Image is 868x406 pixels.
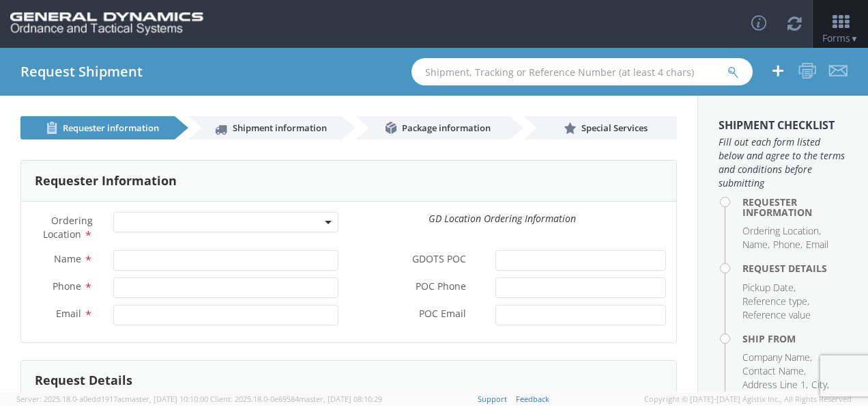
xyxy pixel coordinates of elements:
[125,394,208,404] span: master, [DATE] 10:10:00
[411,58,753,85] input: Shipment, Tracking or Reference Number (at least 4 chars)
[54,252,81,265] span: Name
[742,364,806,378] li: Contact Name
[356,116,510,139] a: Package information
[742,263,848,273] h4: Request Details
[523,116,678,139] a: Special Services
[20,64,143,79] h4: Request Shipment
[56,307,81,320] span: Email
[811,378,829,392] li: City
[742,238,770,252] li: Name
[822,31,858,44] span: Forms
[742,224,821,238] li: Ordering Location
[429,212,576,225] i: GD Location Ordering Information
[719,135,848,190] span: Fill out each form listed below and agree to the terms and conditions before submitting
[233,122,327,134] span: Shipment information
[581,122,648,134] span: Special Services
[516,394,549,404] a: Feedback
[402,122,491,134] span: Package information
[478,394,507,404] a: Support
[719,120,848,132] h3: Shipment Checklist
[850,33,858,44] span: ▼
[16,394,208,404] span: Server: 2025.18.0-a0edd1917ac
[644,394,852,405] span: Copyright © [DATE]-[DATE] Agistix Inc., All Rights Reserved
[742,334,848,344] h4: Ship From
[742,197,848,218] h4: Requester Information
[416,280,466,295] span: POC Phone
[43,214,93,241] span: Ordering Location
[742,308,811,322] li: Reference value
[35,174,177,188] h3: Requester Information
[63,122,159,134] span: Requester information
[53,280,81,293] span: Phone
[35,374,132,388] h3: Request Details
[210,394,382,404] span: Client: 2025.18.0-0e69584
[742,351,812,364] li: Company Name
[299,394,382,404] span: master, [DATE] 08:10:29
[20,116,175,139] a: Requester information
[10,12,203,36] img: gd-ots-0c3321f2eb4c994f95cb.png
[806,238,828,252] li: Email
[742,295,809,308] li: Reference type
[773,238,802,252] li: Phone
[419,307,466,323] span: POC Email
[188,116,343,139] a: Shipment information
[742,378,808,392] li: Address Line 1
[412,252,466,268] span: GDOTS POC
[742,281,796,295] li: Pickup Date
